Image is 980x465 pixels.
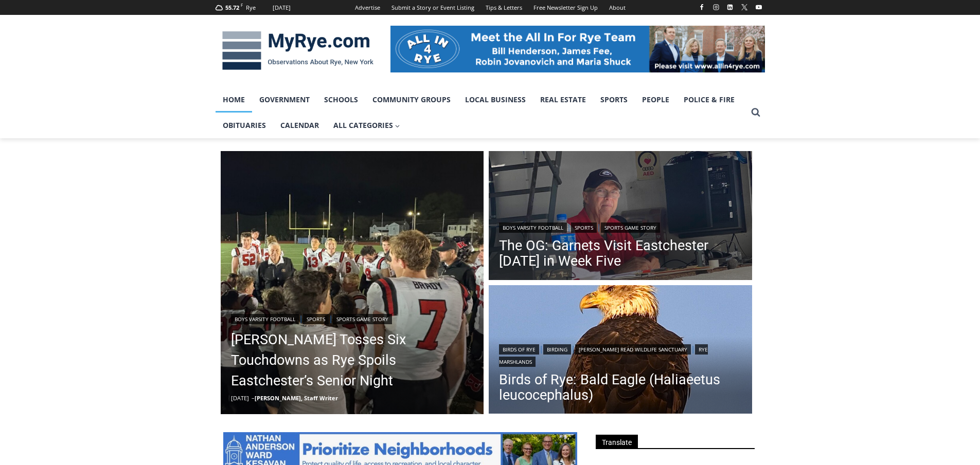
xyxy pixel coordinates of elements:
[231,329,474,391] a: [PERSON_NAME] Tosses Six Touchdowns as Rye Spoils Eastchester’s Senior Night
[246,3,256,12] div: Rye
[273,113,326,138] a: Calendar
[596,435,638,449] span: Translate
[390,26,765,72] img: All in for Rye
[499,344,539,355] a: Birds of Rye
[499,222,567,233] a: Boys Varsity Football
[458,87,533,113] a: Local Business
[543,344,571,355] a: Birding
[489,151,752,283] a: Read More The OG: Garnets Visit Eastchester Today in Week Five
[738,1,751,13] a: X
[676,87,742,113] a: Police & Fire
[499,238,742,269] a: The OG: Garnets Visit Eastchester [DATE] in Week Five
[575,344,691,355] a: [PERSON_NAME] Read Wildlife Sanctuary
[499,372,742,403] a: Birds of Rye: Bald Eagle (Haliaeetus leucocephalus)
[241,2,243,8] span: F
[221,151,484,414] a: Read More Miller Tosses Six Touchdowns as Rye Spoils Eastchester’s Senior Night
[326,113,407,138] a: All Categories
[252,87,317,113] a: Government
[365,87,458,113] a: Community Groups
[571,222,597,233] a: Sports
[216,24,380,78] img: MyRye.com
[746,103,765,122] button: View Search Form
[710,1,722,13] a: Instagram
[303,314,329,324] a: Sports
[231,312,474,324] div: | |
[753,1,765,13] a: YouTube
[533,87,593,113] a: Real Estate
[635,87,676,113] a: People
[317,87,365,113] a: Schools
[225,4,239,11] span: 55.72
[593,87,635,113] a: Sports
[489,285,752,417] img: [PHOTO: Bald Eagle (Haliaeetus leucocephalus) at the Playland Boardwalk in Rye, New York. Credit:...
[216,87,252,113] a: Home
[273,3,291,12] div: [DATE]
[724,1,736,13] a: Linkedin
[231,394,249,402] time: [DATE]
[696,1,708,13] a: Facebook
[489,285,752,417] a: Read More Birds of Rye: Bald Eagle (Haliaeetus leucocephalus)
[221,151,484,414] img: (PHOTO: The Rye Football team after their 48-23 Week Five win on October 10, 2025. Contributed.)
[489,151,752,283] img: (PHOTO" Steve “The OG” Feeney in the press box at Rye High School's Nugent Stadium, 2022.)
[601,222,660,233] a: Sports Game Story
[216,113,273,138] a: Obituaries
[333,120,400,131] span: All Categories
[333,314,392,324] a: Sports Game Story
[231,314,299,324] a: Boys Varsity Football
[255,394,338,402] a: [PERSON_NAME], Staff Writer
[252,394,255,402] span: –
[216,87,746,139] nav: Primary Navigation
[499,220,742,233] div: | |
[499,342,742,367] div: | | |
